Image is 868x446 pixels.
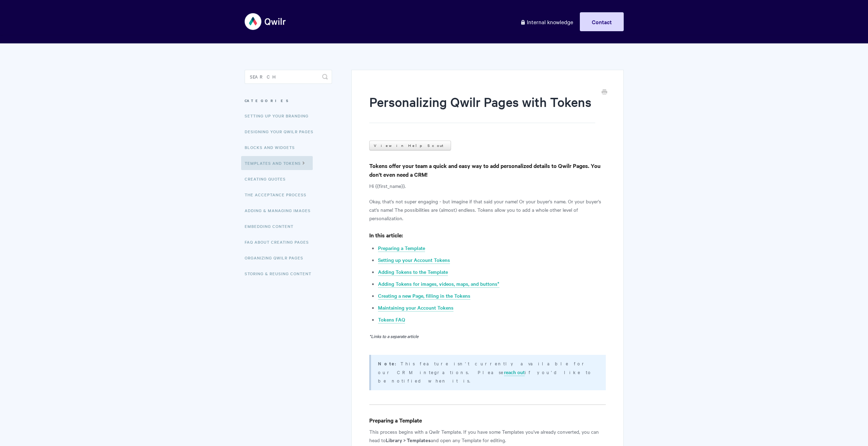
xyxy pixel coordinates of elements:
a: Organizing Qwilr Pages [245,251,309,265]
h4: Tokens offer your team a quick and easy way to add personalized details to Qwilr Pages. You don't... [369,161,605,179]
a: Creating a new Page, filling in the Tokens [378,292,470,300]
a: Preparing a Template [378,244,425,252]
a: Print this Article [602,89,607,96]
a: View in Help Scout [369,141,451,150]
h3: Categories [245,94,332,107]
h4: Preparing a Template [369,416,605,425]
a: Blocks and Widgets [245,140,300,154]
a: Templates and Tokens [241,156,313,170]
a: Storing & Reusing Content [245,266,317,281]
p: This feature isn't currently available for our CRM integrations. Please if you'd like to be notif... [378,359,597,385]
a: Tokens FAQ [378,316,405,324]
a: Creating Quotes [245,172,291,186]
a: reach out [504,369,525,376]
a: Embedding Content [245,219,299,233]
p: Hi {{first_name}}. [369,182,605,190]
p: This process begins with a Qwilr Template. If you have some Templates you've already converted, y... [369,427,605,444]
em: *Links to a separate article [369,333,418,339]
a: Contact [580,12,624,31]
a: Adding Tokens for images, videos, maps, and buttons* [378,280,499,288]
strong: Note: [378,360,400,367]
a: Maintaining your Account Tokens [378,304,453,312]
input: Search [245,70,332,84]
strong: Library > Templates [386,436,431,444]
a: FAQ About Creating Pages [245,235,314,249]
a: Internal knowledge [515,12,578,31]
a: Setting up your Account Tokens [378,256,450,264]
h4: In this article: [369,231,605,239]
img: Qwilr Help Center [245,8,286,35]
a: The Acceptance Process [245,188,312,202]
a: Adding Tokens to the Template [378,268,448,276]
a: Designing Your Qwilr Pages [245,124,319,138]
a: Setting up your Branding [245,109,314,123]
h1: Personalizing Qwilr Pages with Tokens [369,93,595,123]
a: Adding & Managing Images [245,203,316,217]
p: Okay, that's not super engaging - but imagine if that said your name! Or your buyer's name. Or yo... [369,197,605,222]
